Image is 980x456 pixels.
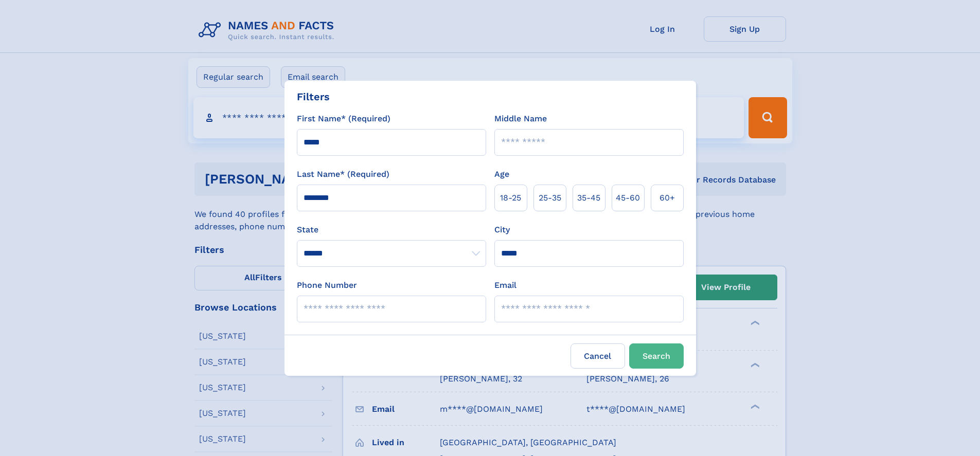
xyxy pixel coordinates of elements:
[494,224,510,236] label: City
[297,89,330,104] div: Filters
[577,192,600,204] span: 35‑45
[494,168,509,180] label: Age
[297,113,390,125] label: First Name* (Required)
[494,279,516,291] label: Email
[297,279,357,291] label: Phone Number
[297,168,389,180] label: Last Name* (Required)
[500,192,521,204] span: 18‑25
[297,224,486,236] label: State
[629,343,684,369] button: Search
[494,113,547,125] label: Middle Name
[571,343,625,369] label: Cancel
[539,192,561,204] span: 25‑35
[660,192,675,204] span: 60+
[616,192,640,204] span: 45‑60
